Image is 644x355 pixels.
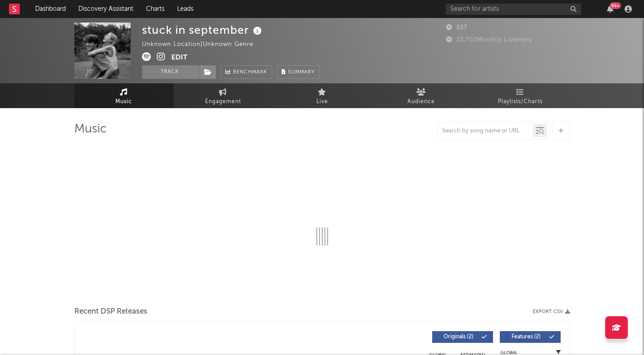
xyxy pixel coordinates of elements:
span: Recent DSP Releases [74,306,147,317]
span: Engagement [205,96,241,107]
button: Track [142,65,198,79]
button: Edit [171,52,187,64]
div: Unknown Location | Unknown Genre [142,39,264,50]
input: Search by song name or URL [438,127,533,135]
a: Engagement [174,83,273,108]
a: Live [273,83,372,108]
span: Audience [407,96,435,107]
button: Features(2) [500,331,561,343]
div: stuck in september [142,23,264,37]
span: Live [316,96,328,107]
a: Playlists/Charts [471,83,570,108]
a: Audience [372,83,471,108]
span: Playlists/Charts [498,96,543,107]
span: Music [115,96,132,107]
button: Summary [277,65,320,79]
span: 557 [446,25,467,31]
a: Music [74,83,174,108]
span: Benchmark [233,67,267,78]
div: 99 + [610,2,621,9]
button: 99+ [607,5,613,13]
span: Originals ( 2 ) [438,334,480,340]
span: Features ( 2 ) [506,334,547,340]
span: 22,702 Monthly Listeners [446,37,532,43]
button: Originals(2) [432,331,493,343]
input: Search for artists [446,4,581,15]
span: Summary [288,70,315,75]
a: Benchmark [220,65,272,79]
button: Export CSV [533,309,570,314]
